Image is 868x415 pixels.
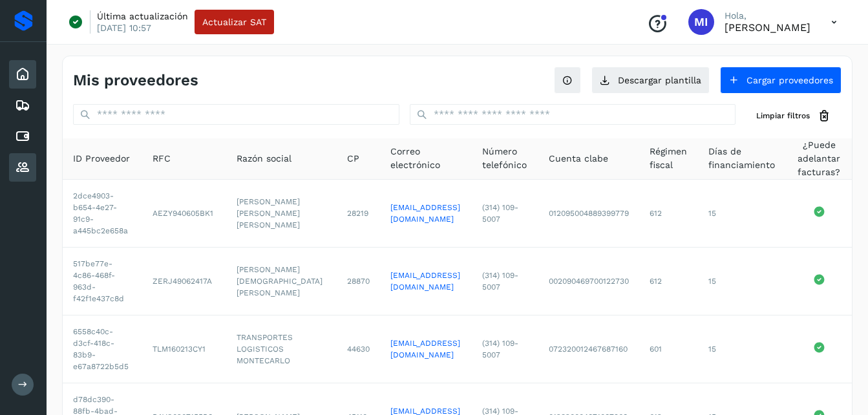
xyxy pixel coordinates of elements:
div: Inicio [9,60,36,89]
span: Días de financiamiento [708,145,776,172]
span: Razón social [237,152,291,165]
span: ¿Puede adelantar facturas? [797,138,842,179]
div: Cuentas por pagar [9,122,36,151]
span: RFC [153,152,171,165]
span: Correo electrónico [390,145,462,172]
span: ID Proveedor [73,152,130,165]
td: TLM160213CY1 [142,315,226,383]
td: 15 [698,248,787,315]
span: (314) 109-5007 [482,203,518,224]
td: 28219 [337,180,380,248]
button: Cargar proveedores [720,67,842,94]
div: Proveedores [9,153,36,182]
p: MARIA ILIANA ARCHUNDIA [725,21,810,34]
button: Descargar plantilla [591,67,710,94]
span: Régimen fiscal [650,145,688,172]
td: AEZY940605BK1 [142,180,226,248]
td: 15 [698,315,787,383]
a: [EMAIL_ADDRESS][DOMAIN_NAME] [390,203,460,224]
span: (314) 109-5007 [482,271,518,292]
td: 28870 [337,248,380,315]
td: 012095004889399779 [538,180,639,248]
h4: Mis proveedores [73,71,198,90]
td: [PERSON_NAME] [PERSON_NAME] [PERSON_NAME] [226,180,336,248]
td: 44630 [337,315,380,383]
td: 612 [639,248,698,315]
button: Actualizar SAT [195,10,274,34]
span: CP [347,152,359,165]
td: ZERJ49062417A [142,248,226,315]
td: 517be77e-4c86-468f-963d-f42f1e437c8d [63,248,142,315]
td: [PERSON_NAME] [DEMOGRAPHIC_DATA][PERSON_NAME] [226,248,336,315]
p: [DATE] 10:57 [97,22,151,34]
p: Última actualización [97,10,188,22]
td: 601 [639,315,698,383]
td: 6558c40c-d3cf-418c-83b9-e67a8722b5d5 [63,315,142,383]
td: 002090469700122730 [538,248,639,315]
span: Cuenta clabe [549,152,608,165]
td: TRANSPORTES LOGISTICOS MONTECARLO [226,315,336,383]
td: 2dce4903-b654-4e27-91c9-a445bc2e658a [63,180,142,248]
span: Actualizar SAT [202,17,266,27]
td: 612 [639,180,698,248]
td: 15 [698,180,787,248]
p: Hola, [725,10,810,21]
span: Limpiar filtros [756,110,810,122]
a: [EMAIL_ADDRESS][DOMAIN_NAME] [390,271,460,292]
span: (314) 109-5007 [482,339,518,359]
a: [EMAIL_ADDRESS][DOMAIN_NAME] [390,339,460,359]
div: Embarques [9,91,36,120]
button: Limpiar filtros [746,104,842,128]
span: Número telefónico [482,145,528,172]
td: 072320012467687160 [538,315,639,383]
